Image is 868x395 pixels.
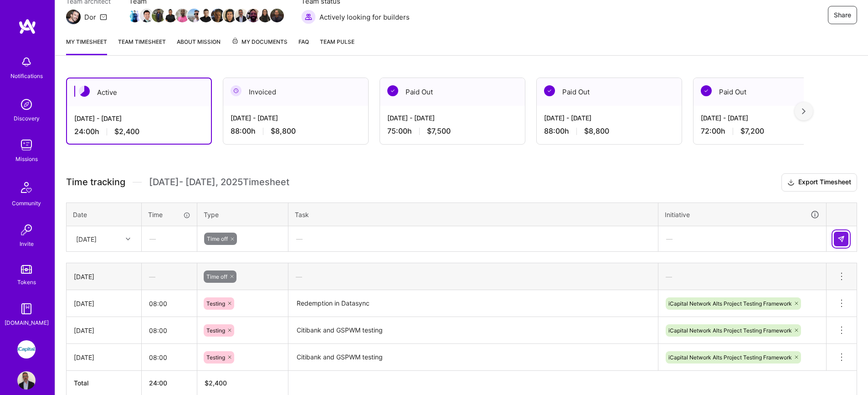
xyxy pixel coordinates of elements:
span: Testing [206,354,225,361]
div: Dor [84,12,96,22]
div: Tokens [17,277,36,287]
img: Team Member Avatar [235,9,248,22]
img: Team Member Avatar [175,9,189,22]
span: $ 2,400 [205,379,227,387]
a: Team Member Avatar [236,8,247,23]
img: logo [18,18,36,35]
a: About Mission [177,37,221,55]
input: HH:MM [142,318,197,343]
img: guide book [17,300,36,318]
span: My Documents [231,37,288,47]
img: Team Member Avatar [211,9,225,22]
span: iCapital Network Alts Project Testing Framework [668,300,792,307]
a: User Avatar [15,371,38,390]
a: Team Member Avatar [176,8,188,23]
img: bell [17,53,36,71]
img: discovery [17,95,36,114]
span: iCapital Network Alts Project Testing Framework [668,354,792,361]
a: Team Member Avatar [164,8,176,23]
span: $8,800 [584,126,609,136]
img: Team Member Avatar [152,9,165,22]
img: Team Member Avatar [187,9,201,22]
img: tokens [21,265,32,274]
div: Discovery [14,114,40,123]
a: Team Member Avatar [200,8,212,23]
input: HH:MM [142,291,197,316]
a: FAQ [298,37,309,55]
i: icon Chevron [126,237,130,241]
a: Team Member Avatar [271,8,283,23]
i: icon Download [787,178,795,187]
img: Team Member Avatar [223,9,236,22]
div: [DATE] - [DATE] [74,114,204,123]
span: Testing [206,300,225,307]
img: Actively looking for builders [301,10,316,24]
img: Team Member Avatar [164,9,177,22]
div: [DATE] [74,353,134,362]
div: Active [67,78,211,106]
img: Active [79,86,90,97]
div: 72:00 h [701,126,831,136]
img: Team Member Avatar [140,9,154,22]
div: 24:00 h [74,127,204,136]
img: Submit [837,235,845,243]
span: Team Pulse [320,38,354,45]
a: Team Member Avatar [141,8,153,23]
a: Team Member Avatar [212,8,224,23]
div: [DATE] - [DATE] [701,113,831,123]
th: Task [288,203,658,226]
a: Team timesheet [118,37,166,55]
img: right [802,108,806,114]
img: Team Member Avatar [199,9,213,22]
a: Team Member Avatar [247,8,259,23]
a: Team Member Avatar [188,8,200,23]
div: Initiative [665,209,820,220]
span: $2,400 [114,127,139,136]
div: Missions [15,154,38,164]
div: Invoiced [223,78,368,106]
th: Type [197,203,288,226]
img: Paid Out [387,85,398,96]
a: Team Pulse [320,37,354,55]
textarea: Citibank and GSPWM testing [289,345,657,370]
a: My timesheet [66,37,107,55]
a: iCapital: Building an Alternative Investment Marketplace [15,340,38,359]
div: Community [12,198,41,208]
img: Team Member Avatar [247,9,260,22]
th: Date [67,203,142,226]
a: Team Member Avatar [129,8,141,23]
img: Paid Out [544,85,555,96]
span: $7,500 [427,126,451,136]
span: Share [834,10,851,20]
div: — [288,265,658,289]
div: Paid Out [380,78,525,106]
img: User Avatar [17,371,36,390]
img: Invite [17,221,36,239]
span: Time tracking [66,177,125,188]
img: Team Architect [66,10,81,24]
img: teamwork [17,136,36,154]
img: iCapital: Building an Alternative Investment Marketplace [17,340,36,359]
a: Team Member Avatar [259,8,271,23]
span: iCapital Network Alts Project Testing Framework [668,327,792,334]
span: $7,200 [740,126,764,136]
div: [DOMAIN_NAME] [5,318,49,327]
span: Time off [206,273,227,280]
button: Share [828,6,857,24]
div: [DATE] - [DATE] [387,113,518,123]
div: 75:00 h [387,126,518,136]
div: [DATE] - [DATE] [231,113,361,123]
div: Paid Out [537,78,682,106]
div: [DATE] [74,326,134,335]
span: $8,800 [271,126,296,136]
a: Team Member Avatar [224,8,236,23]
div: Paid Out [693,78,838,106]
div: Time [148,210,190,219]
div: — [659,227,826,251]
textarea: Redemption in Datasync [289,291,657,316]
img: Invoiced [231,85,241,96]
button: Export Timesheet [781,173,857,192]
div: — [658,265,826,289]
div: [DATE] [76,234,97,244]
div: 88:00 h [544,126,674,136]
